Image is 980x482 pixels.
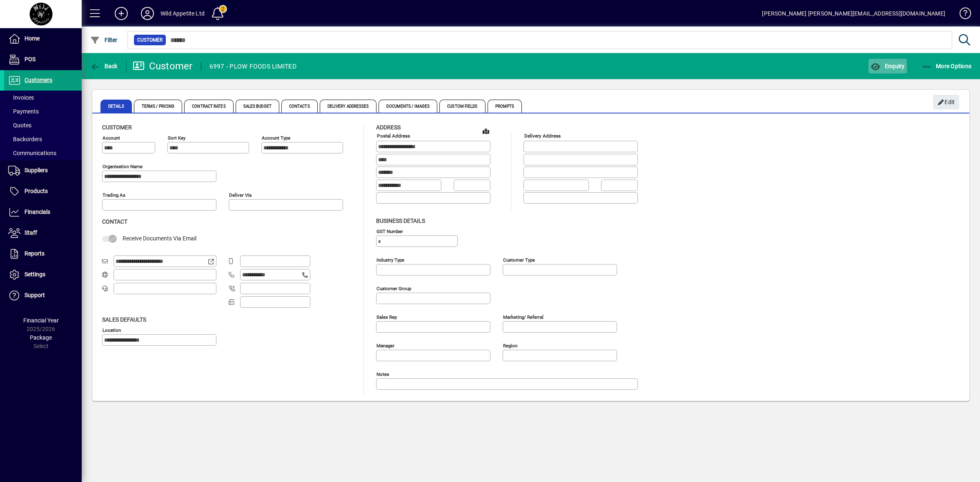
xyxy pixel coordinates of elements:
span: Edit [938,96,955,109]
mat-label: Account Type [262,135,290,141]
span: Staff [24,229,37,236]
span: Sales Budget [236,100,279,113]
span: Suppliers [24,167,48,173]
mat-label: Organisation name [102,164,143,169]
a: Payments [4,104,82,118]
span: Package [30,334,52,341]
mat-label: Customer group [376,285,411,291]
button: Back [88,59,120,73]
button: Enquiry [869,59,906,73]
span: Financial Year [23,317,59,324]
span: Terms / Pricing [134,100,183,113]
span: Contacts [281,100,318,113]
span: Address [376,124,401,131]
span: Business details [376,218,425,224]
mat-label: Deliver via [229,192,252,198]
mat-label: Industry type [376,257,404,262]
a: Invoices [4,91,82,104]
a: Settings [4,264,82,285]
div: 6997 - PLOW FOODS LIMITED [209,60,296,73]
span: More Options [922,63,972,69]
span: Financials [24,209,50,215]
a: Reports [4,244,82,264]
span: Receive Documents Via Email [122,235,196,242]
span: Invoices [8,94,34,101]
span: Delivery Addresses [320,100,377,113]
a: Financials [4,202,82,222]
a: Suppliers [4,160,82,181]
mat-label: Notes [376,371,389,377]
span: Contract Rates [184,100,233,113]
button: Filter [88,33,120,47]
span: Prompts [488,100,522,113]
span: Products [24,188,48,194]
span: Back [90,63,118,69]
mat-label: Account [102,135,120,141]
a: Communications [4,146,82,160]
mat-label: GST Number [376,228,403,234]
mat-label: Sales rep [376,314,397,320]
mat-label: Marketing/ Referral [503,314,543,320]
span: Sales defaults [102,316,146,323]
span: Communications [8,150,56,156]
a: Quotes [4,118,82,132]
div: [PERSON_NAME] [PERSON_NAME][EMAIL_ADDRESS][DOMAIN_NAME] [762,7,945,20]
mat-label: Location [102,327,121,333]
a: POS [4,49,82,70]
div: Wild Appetite Ltd [160,7,205,20]
span: Customer [137,36,163,44]
a: View on map [479,124,492,138]
button: More Options [920,59,974,73]
mat-label: Sort key [168,135,185,141]
button: Profile [134,6,160,21]
span: Support [24,292,45,298]
a: Knowledge Base [953,2,970,28]
span: Backorders [8,136,42,142]
a: Support [4,285,82,306]
button: Add [108,6,134,21]
a: Home [4,29,82,49]
a: Staff [4,223,82,243]
a: Backorders [4,132,82,146]
span: Filter [90,37,118,43]
span: Customer [102,124,132,131]
span: Home [24,35,40,42]
span: Details [100,100,132,113]
mat-label: Manager [376,342,394,348]
span: Reports [24,250,45,257]
span: Quotes [8,122,31,129]
a: Products [4,181,82,202]
div: Customer [133,60,193,73]
mat-label: Region [503,342,517,348]
mat-label: Customer type [503,257,535,262]
span: Customers [24,77,52,83]
span: Payments [8,108,39,115]
span: Settings [24,271,45,278]
app-page-header-button: Back [82,59,127,73]
span: Custom Fields [439,100,485,113]
mat-label: Trading as [102,192,125,198]
span: POS [24,56,36,62]
span: Documents / Images [379,100,437,113]
span: Contact [102,218,127,225]
span: Enquiry [871,63,904,69]
button: Edit [933,95,959,109]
